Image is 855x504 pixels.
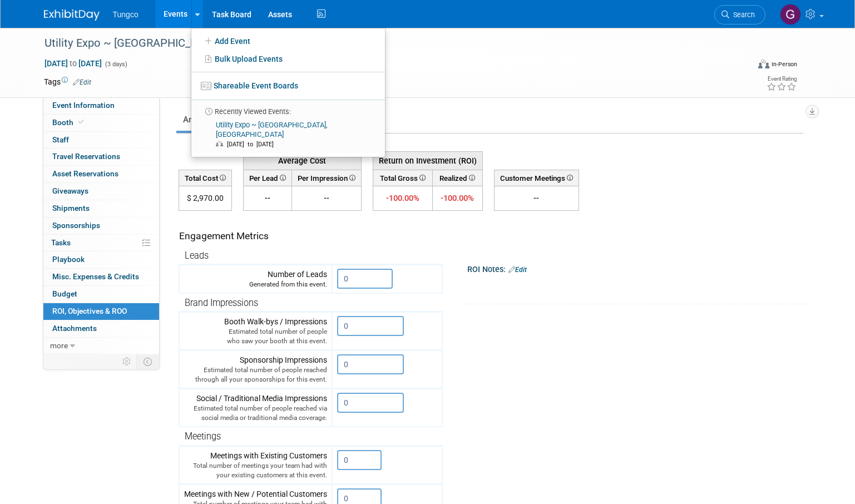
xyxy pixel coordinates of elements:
span: (3 days) [104,61,127,68]
span: Asset Reservations [52,169,118,178]
div: Meetings with Existing Customers [184,450,327,480]
span: Tasks [51,238,71,247]
li: Recently Viewed Events: [191,100,385,117]
span: Booth [52,118,86,127]
span: -- [324,194,329,202]
a: Edit [508,266,527,274]
th: Average Cost [243,151,361,170]
th: Customer Meetings [494,170,579,186]
img: ExhibitDay [44,9,100,21]
span: -- [265,194,270,202]
div: Booth Walk-bys / Impressions [184,316,327,346]
div: Engagement Metrics [179,229,438,243]
span: Playbook [52,255,85,264]
div: Social / Traditional Media Impressions [184,393,327,423]
a: Analytics & ROI [176,109,246,131]
a: Search [714,5,765,24]
div: Number of Leads [184,269,327,289]
span: [DATE] [DATE] [44,58,102,68]
span: -100.00% [441,193,474,203]
div: In-Person [771,60,797,68]
a: Edit [73,78,91,86]
span: Staff [52,135,69,144]
img: seventboard-3.png [201,82,211,90]
a: Attachments [43,320,159,337]
div: Event Format [686,58,798,75]
a: Giveaways [43,183,159,200]
td: Tags [44,76,91,87]
a: Tasks [43,235,159,251]
td: Personalize Event Tab Strip [117,354,137,369]
span: Giveaways [52,186,88,195]
th: Per Lead [243,170,291,186]
a: Booth [43,115,159,131]
div: Utility Expo ~ [GEOGRAPHIC_DATA], [GEOGRAPHIC_DATA] [41,33,734,53]
span: Tungco [113,10,139,19]
span: Search [729,11,755,19]
span: Meetings [185,431,221,442]
span: Budget [52,289,77,298]
img: Format-Inperson.png [758,60,769,68]
th: Total Cost [179,170,231,186]
span: Shipments [52,204,90,213]
img: Gloria Chilcutt [780,4,801,25]
a: Playbook [43,251,159,268]
span: to [68,59,78,68]
a: ROI, Objectives & ROO [43,303,159,320]
span: -100.00% [386,193,419,203]
span: Misc. Expenses & Credits [52,272,139,281]
span: Sponsorships [52,221,100,230]
a: Bulk Upload Events [191,50,385,68]
a: Shareable Event Boards [191,76,385,96]
div: Generated from this event. [184,280,327,289]
a: Budget [43,286,159,303]
span: Event Information [52,101,115,110]
div: Estimated total number of people reached via social media or traditional media coverage. [184,404,327,423]
div: -- [499,192,574,204]
div: ROI Notes: [467,261,808,275]
span: ROI, Objectives & ROO [52,307,127,315]
a: Asset Reservations [43,166,159,182]
span: Brand Impressions [185,298,258,308]
a: more [43,338,159,354]
a: Sponsorships [43,218,159,234]
div: Estimated total number of people reached through all your sponsorships for this event. [184,365,327,384]
i: Booth reservation complete [78,119,84,125]
a: Shipments [43,200,159,217]
div: Estimated total number of people who saw your booth at this event. [184,327,327,346]
div: Sponsorship Impressions [184,354,327,384]
th: Return on Investment (ROI) [373,151,482,170]
a: Add Event [191,32,385,50]
td: Toggle Event Tabs [136,354,159,369]
td: $ 2,970.00 [179,186,231,211]
a: Travel Reservations [43,149,159,165]
a: Misc. Expenses & Credits [43,269,159,285]
a: Event Information [43,97,159,114]
a: Staff [43,132,159,149]
th: Per Impression [291,170,361,186]
th: Realized [433,170,482,186]
span: [DATE] to [DATE] [227,141,279,148]
div: Event Rating [767,76,797,82]
span: Travel Reservations [52,152,120,161]
th: Total Gross [373,170,433,186]
div: Total number of meetings your team had with your existing customers at this event. [184,461,327,480]
a: Utility Expo ~ [GEOGRAPHIC_DATA], [GEOGRAPHIC_DATA] [DATE] to [DATE] [195,117,380,153]
span: more [50,341,68,350]
span: Leads [185,250,209,261]
span: Attachments [52,324,97,333]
